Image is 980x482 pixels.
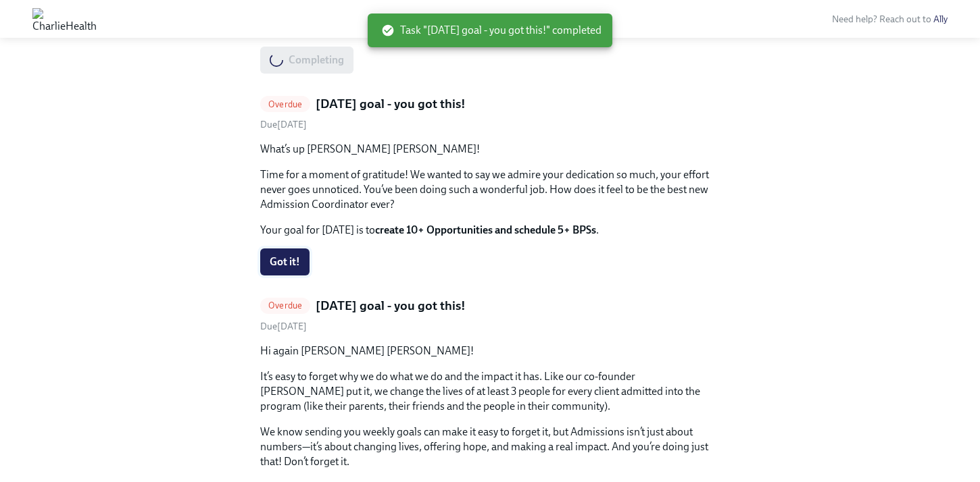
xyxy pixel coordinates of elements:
[260,369,720,414] p: It’s easy to forget why we do what we do and the impact it has. Like our co-founder [PERSON_NAME]...
[260,300,310,311] span: Overdue
[260,297,720,333] a: Overdue[DATE] goal - you got this!Due[DATE]
[260,425,720,469] p: We know sending you weekly goals can make it easy to forget it, but Admissions isn’t just about n...
[933,14,948,25] a: Ally
[260,167,720,212] p: Time for a moment of gratitude! We wanted to say we admire your dedication so much, your effort n...
[316,95,466,113] h5: [DATE] goal - you got this!
[260,223,720,238] p: Your goal for [DATE] is to .
[381,23,602,38] span: Task "[DATE] goal - you got this!" completed
[260,142,720,157] p: What’s up [PERSON_NAME] [PERSON_NAME]!
[260,321,307,332] span: Thursday, September 4th 2025, 7:00 am
[260,99,310,109] span: Overdue
[270,255,300,269] span: Got it!
[32,8,97,30] img: CharlieHealth
[260,248,310,275] button: Got it!
[260,344,720,358] p: Hi again [PERSON_NAME] [PERSON_NAME]!
[316,297,466,315] h5: [DATE] goal - you got this!
[260,95,720,131] a: Overdue[DATE] goal - you got this!Due[DATE]
[832,14,948,25] span: Need help? Reach out to
[375,223,596,236] strong: create 10+ Opportunities and schedule 5+ BPSs
[260,119,307,130] span: Wednesday, September 3rd 2025, 7:00 am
